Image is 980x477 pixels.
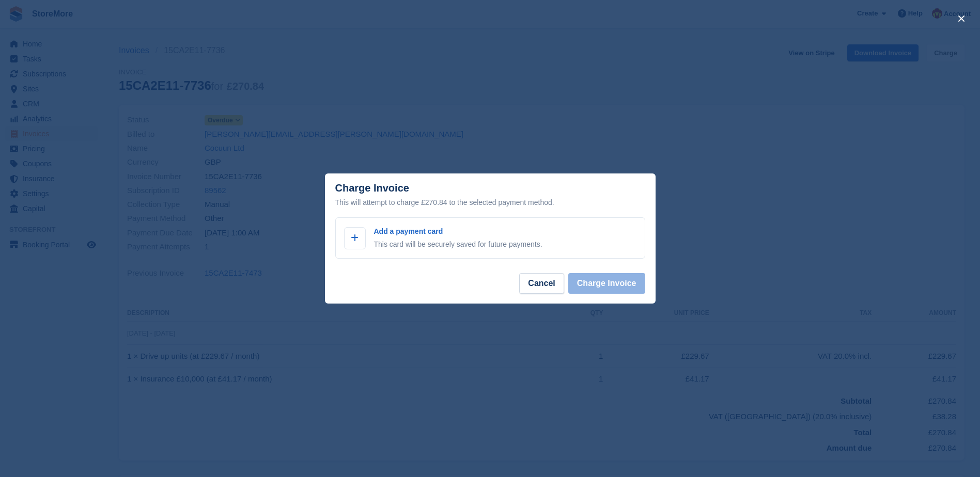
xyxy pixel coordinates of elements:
[374,239,542,250] p: This card will be securely saved for future payments.
[335,217,645,259] a: Add a payment card This card will be securely saved for future payments.
[519,273,564,294] button: Cancel
[953,10,970,27] button: close
[335,196,645,209] div: This will attempt to charge £270.84 to the selected payment method.
[374,226,542,237] p: Add a payment card
[568,273,645,294] button: Charge Invoice
[335,182,645,209] div: Charge Invoice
